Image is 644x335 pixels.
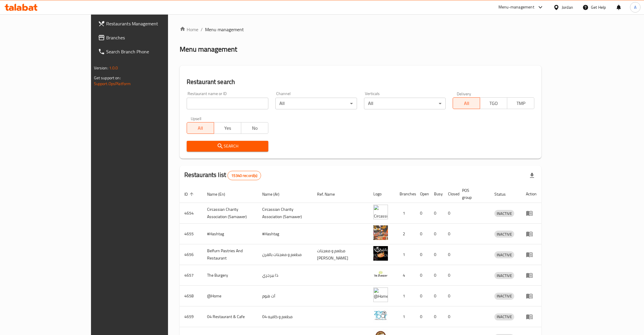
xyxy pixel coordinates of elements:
span: Ref. Name [317,191,342,198]
td: #Hashtag [258,224,313,244]
th: Action [521,185,541,203]
a: Restaurants Management [93,17,199,31]
td: 0 [415,265,429,286]
span: Name (En) [207,191,233,198]
th: Branches [395,185,415,203]
span: INACTIVE [494,293,514,299]
img: The Burgery [373,267,388,281]
td: 0 [415,286,429,306]
td: 0 [415,306,429,327]
td: 0 [429,265,443,286]
td: 0 [429,244,443,265]
div: Export file [525,169,539,183]
td: 04 Restaurant & Cafe [202,306,258,327]
img: @Home [373,287,388,302]
th: Busy [429,185,443,203]
td: 0 [443,244,457,265]
td: 1 [395,286,415,306]
div: All [275,98,357,109]
button: Yes [214,122,241,134]
span: INACTIVE [494,231,514,238]
h2: Restaurants list [184,171,261,180]
span: Search Branch Phone [106,48,194,55]
span: Restaurants Management [106,20,194,27]
span: TMP [510,99,532,108]
button: All [187,122,214,134]
div: Menu [526,313,537,320]
td: آت هوم [258,286,313,306]
div: Menu [526,251,537,258]
td: 4 [395,265,415,286]
span: No [244,124,266,132]
td: ​Circassian ​Charity ​Association​ (Samawer) [202,203,258,224]
div: All [364,98,446,109]
td: 0 [429,203,443,224]
td: 0 [443,306,457,327]
img: Belfurn Pastries And Restaurant [373,246,388,261]
td: 2 [395,224,415,244]
li: / [201,26,203,33]
td: 0 [443,224,457,244]
span: INACTIVE [494,252,514,258]
td: Belfurn Pastries And Restaurant [202,244,258,265]
span: TGO [482,99,505,108]
th: Open [415,185,429,203]
div: INACTIVE [494,251,514,258]
div: INACTIVE [494,313,514,320]
label: Upsell [191,116,202,120]
span: All [455,99,478,108]
img: 04 Restaurant & Cafe [373,308,388,323]
span: Version: [94,64,108,72]
button: Search [187,141,268,152]
span: Branches [106,34,194,41]
div: INACTIVE [494,272,514,279]
td: #Hashtag [202,224,258,244]
span: Status [494,191,513,198]
span: Name (Ar) [262,191,287,198]
td: 0 [443,265,457,286]
nav: breadcrumb [180,26,542,33]
button: No [241,122,268,134]
td: 0 [429,306,443,327]
td: 0 [429,286,443,306]
div: Menu [526,210,537,217]
a: Branches [93,31,199,45]
div: Menu [526,292,537,299]
td: ذا بيرجري [258,265,313,286]
span: INACTIVE [494,210,514,217]
td: 0 [415,224,429,244]
div: Jordan [562,4,573,10]
a: Support.OpsPlatform [94,80,131,87]
th: Logo [369,185,395,203]
td: The Burgery [202,265,258,286]
h2: Restaurant search [187,78,535,86]
button: All [453,97,480,109]
th: Closed [443,185,457,203]
h2: Menu management [180,45,237,54]
td: 0 [443,203,457,224]
td: 0 [443,286,457,306]
img: ​Circassian ​Charity ​Association​ (Samawer) [373,205,388,219]
span: Search [191,143,264,150]
div: Menu [526,230,537,237]
input: Search for restaurant name or ID.. [187,98,268,109]
label: Delivery [457,92,471,96]
td: مطعم و معجنات بالفرن [258,244,313,265]
div: Menu-management [498,4,534,11]
a: Search Branch Phone [93,45,199,59]
td: مطعم و كافيه 04 [258,306,313,327]
td: 0 [429,224,443,244]
td: 1 [395,306,415,327]
span: ID [184,191,195,198]
span: All [189,124,212,132]
span: Yes [216,124,239,132]
button: TGO [480,97,507,109]
span: 1.0.0 [109,64,118,72]
td: مطعم و معجنات [PERSON_NAME] [312,244,368,265]
td: 0 [415,203,429,224]
img: #Hashtag [373,225,388,240]
span: POS group [462,187,483,201]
